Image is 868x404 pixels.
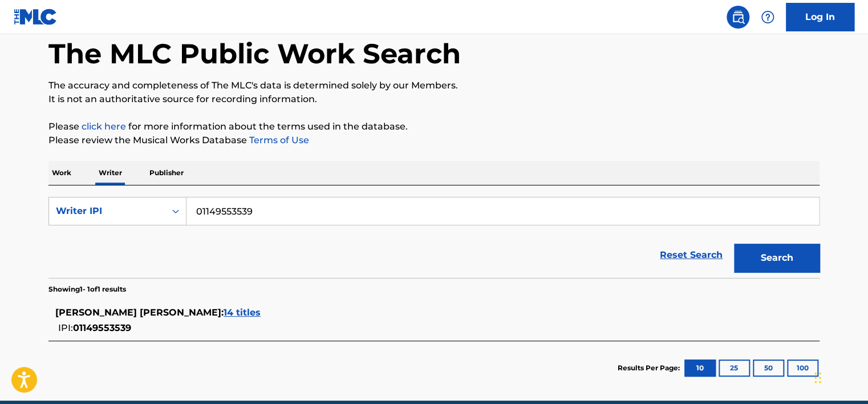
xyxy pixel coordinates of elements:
[727,6,749,29] a: Public Search
[58,322,73,333] span: IPI:
[55,307,224,318] span: [PERSON_NAME] [PERSON_NAME] :
[814,361,821,395] div: Drag
[618,363,683,373] p: Results Per Page:
[787,359,818,377] button: 100
[734,244,820,272] button: Search
[684,359,716,377] button: 10
[654,243,728,268] a: Reset Search
[14,9,58,25] img: MLC Logo
[48,120,820,134] p: Please for more information about the terms used in the database.
[48,161,75,185] p: Work
[146,161,187,185] p: Publisher
[224,307,261,318] span: 14 titles
[48,92,820,106] p: It is not an authoritative source for recording information.
[48,197,820,278] form: Search Form
[719,359,750,377] button: 25
[48,134,820,147] p: Please review the Musical Works Database
[811,349,868,404] iframe: Chat Widget
[761,10,774,24] img: help
[48,79,820,92] p: The accuracy and completeness of The MLC's data is determined solely by our Members.
[756,6,779,29] div: Help
[48,37,461,71] h1: The MLC Public Work Search
[753,359,784,377] button: 50
[56,204,159,218] div: Writer IPI
[95,161,125,185] p: Writer
[73,322,131,333] span: 01149553539
[82,121,126,132] a: click here
[247,135,309,146] a: Terms of Use
[731,10,745,24] img: search
[48,284,126,294] p: Showing 1 - 1 of 1 results
[786,3,854,31] a: Log In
